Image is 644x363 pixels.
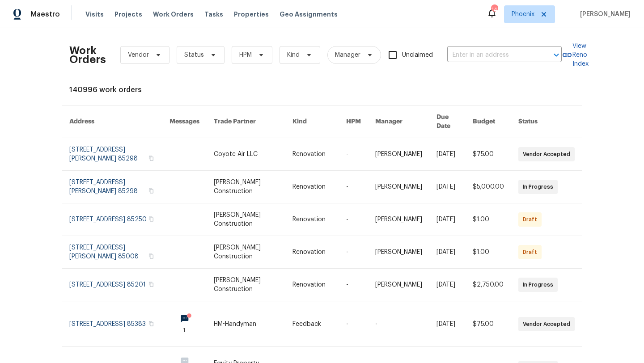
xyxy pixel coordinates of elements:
[85,10,104,19] span: Visits
[234,10,269,19] span: Properties
[339,203,368,236] td: -
[285,236,339,269] td: Renovation
[512,10,534,19] span: Phoenix
[285,138,339,171] td: Renovation
[114,10,142,19] span: Projects
[368,269,429,301] td: [PERSON_NAME]
[207,106,285,138] th: Trade Partner
[511,106,582,138] th: Status
[339,236,368,269] td: -
[466,106,511,138] th: Budget
[368,203,429,236] td: [PERSON_NAME]
[62,106,162,138] th: Address
[429,106,466,138] th: Due Date
[339,138,368,171] td: -
[576,10,631,19] span: [PERSON_NAME]
[69,85,575,94] div: 140996 work orders
[147,320,155,328] button: Copy Address
[285,301,339,347] td: Feedback
[207,269,285,301] td: [PERSON_NAME] Construction
[280,10,338,19] span: Geo Assignments
[162,106,207,138] th: Messages
[339,171,368,203] td: -
[147,280,155,288] button: Copy Address
[207,203,285,236] td: [PERSON_NAME] Construction
[128,51,149,59] span: Vendor
[30,10,60,19] span: Maestro
[447,48,537,62] input: Enter in an address
[153,10,194,19] span: Work Orders
[239,51,252,59] span: HPM
[285,171,339,203] td: Renovation
[550,49,563,61] button: Open
[368,106,429,138] th: Manager
[147,187,155,195] button: Copy Address
[285,203,339,236] td: Renovation
[339,301,368,347] td: -
[147,215,155,223] button: Copy Address
[287,51,300,59] span: Kind
[562,42,589,68] a: View Reno Index
[368,236,429,269] td: [PERSON_NAME]
[204,11,223,17] span: Tasks
[207,171,285,203] td: [PERSON_NAME] Construction
[368,138,429,171] td: [PERSON_NAME]
[147,252,155,260] button: Copy Address
[368,301,429,347] td: -
[402,51,433,60] span: Unclaimed
[368,171,429,203] td: [PERSON_NAME]
[147,154,155,162] button: Copy Address
[335,51,360,59] span: Manager
[285,106,339,138] th: Kind
[207,138,285,171] td: Coyote Air LLC
[69,46,106,64] h2: Work Orders
[339,106,368,138] th: HPM
[491,5,497,14] div: 14
[184,51,204,59] span: Status
[285,269,339,301] td: Renovation
[207,301,285,347] td: HM-Handyman
[339,269,368,301] td: -
[207,236,285,269] td: [PERSON_NAME] Construction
